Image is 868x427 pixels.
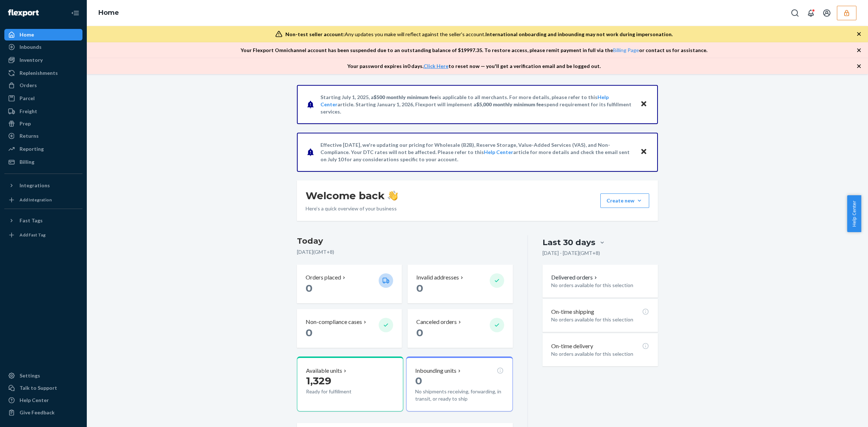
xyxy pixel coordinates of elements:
[297,309,402,348] button: Non-compliance cases 0
[297,235,513,247] h3: Today
[415,388,503,402] p: No shipments receiving, forwarding, in transit, or ready to ship
[20,145,44,153] div: Reporting
[804,6,818,20] button: Open notifications
[4,382,82,394] button: Talk to Support
[306,388,373,395] p: Ready for fulfillment
[306,189,398,202] h1: Welcome back
[476,101,544,107] span: $5,000 monthly minimum fee
[822,405,861,423] iframe: Opens a widget where you can chat to one of our agents
[285,31,673,38] div: Any updates you make will reflect against the seller's account.
[306,282,312,294] span: 0
[68,6,82,20] button: Close Navigation
[408,265,512,303] button: Invalid addresses 0
[415,367,456,375] p: Inbounding units
[484,149,513,155] a: Help Center
[788,6,802,20] button: Open Search Box
[551,308,594,316] p: On-time shipping
[551,273,599,282] button: Delivered orders
[20,69,58,77] div: Replenishments
[551,316,649,323] p: No orders available for this selection
[20,182,50,189] div: Integrations
[4,407,82,418] button: Give Feedback
[416,273,459,282] p: Invalid addresses
[542,249,600,257] p: [DATE] - [DATE] ( GMT+8 )
[20,56,43,64] div: Inventory
[542,237,595,248] div: Last 30 days
[20,158,34,166] div: Billing
[639,147,648,157] button: Close
[20,409,55,416] div: Give Feedback
[4,194,82,206] a: Add Integration
[4,143,82,155] a: Reporting
[20,372,40,379] div: Settings
[4,394,82,406] a: Help Center
[4,118,82,129] a: Prep
[4,370,82,381] a: Settings
[4,229,82,241] a: Add Fast Tag
[297,356,403,411] button: Available units1,329Ready for fulfillment
[4,215,82,226] button: Fast Tags
[4,106,82,117] a: Freight
[20,197,52,203] div: Add Integration
[306,326,312,339] span: 0
[20,95,35,102] div: Parcel
[20,120,31,127] div: Prep
[20,397,49,404] div: Help Center
[551,282,649,289] p: No orders available for this selection
[20,217,43,224] div: Fast Tags
[306,375,331,387] span: 1,329
[320,94,633,115] p: Starting July 1, 2025, a is applicable to all merchants. For more details, please refer to this a...
[20,384,57,392] div: Talk to Support
[408,309,512,348] button: Canceled orders 0
[306,367,342,375] p: Available units
[4,130,82,142] a: Returns
[4,93,82,104] a: Parcel
[406,356,512,411] button: Inbounding units0No shipments receiving, forwarding, in transit, or ready to ship
[306,205,398,212] p: Here’s a quick overview of your business
[347,63,601,70] p: Your password expires in 0 days . to reset now — you'll get a verification email and be logged out.
[20,132,39,140] div: Returns
[241,47,707,54] p: Your Flexport Omnichannel account has been suspended due to an outstanding balance of $ 19997.35 ...
[285,31,345,37] span: Non-test seller account:
[306,318,362,326] p: Non-compliance cases
[4,54,82,66] a: Inventory
[20,31,34,38] div: Home
[416,318,457,326] p: Canceled orders
[416,326,423,339] span: 0
[20,232,46,238] div: Add Fast Tag
[4,156,82,168] a: Billing
[415,375,422,387] span: 0
[600,193,649,208] button: Create new
[374,94,437,100] span: $500 monthly minimum fee
[388,191,398,201] img: hand-wave emoji
[4,29,82,40] a: Home
[4,80,82,91] a: Orders
[8,9,39,17] img: Flexport logo
[820,6,834,20] button: Open account menu
[20,82,37,89] div: Orders
[613,47,639,53] a: Billing Page
[297,248,513,256] p: [DATE] ( GMT+8 )
[20,108,37,115] div: Freight
[306,273,341,282] p: Orders placed
[639,99,648,110] button: Close
[4,41,82,53] a: Inbounds
[4,67,82,79] a: Replenishments
[551,342,593,350] p: On-time delivery
[424,63,448,69] a: Click Here
[485,31,673,37] span: International onboarding and inbounding may not work during impersonation.
[551,350,649,358] p: No orders available for this selection
[98,9,119,17] a: Home
[20,43,42,51] div: Inbounds
[416,282,423,294] span: 0
[320,141,633,163] p: Effective [DATE], we're updating our pricing for Wholesale (B2B), Reserve Storage, Value-Added Se...
[297,265,402,303] button: Orders placed 0
[93,3,125,24] ol: breadcrumbs
[847,195,861,232] button: Help Center
[4,180,82,191] button: Integrations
